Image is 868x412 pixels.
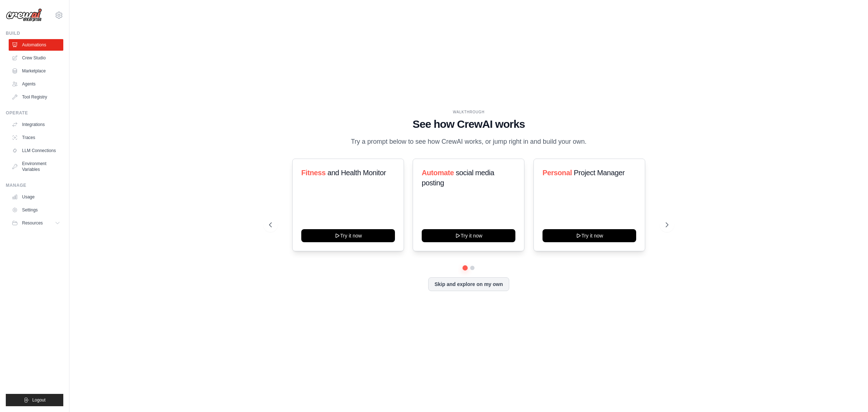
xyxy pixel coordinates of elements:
h1: See how CrewAI works [269,118,668,131]
span: social media posting [422,169,494,187]
a: Tool Registry [9,91,63,103]
span: Personal [542,169,572,177]
a: Marketplace [9,65,63,77]
button: Logout [6,394,63,406]
div: Build [6,30,63,36]
span: Resources [22,220,43,226]
div: Operate [6,110,63,116]
a: LLM Connections [9,145,63,156]
div: WALKTHROUGH [269,109,668,115]
img: Logo [6,8,42,22]
span: Project Manager [574,169,625,177]
a: Usage [9,191,63,203]
button: Try it now [542,229,636,242]
div: Manage [6,182,63,188]
a: Agents [9,78,63,90]
span: Fitness [301,169,325,177]
a: Traces [9,132,63,143]
a: Settings [9,204,63,216]
button: Try it now [422,229,515,242]
button: Resources [9,217,63,229]
button: Try it now [301,229,395,242]
a: Integrations [9,119,63,130]
span: Automate [422,169,454,177]
p: Try a prompt below to see how CrewAI works, or jump right in and build your own. [347,136,590,147]
span: and Health Monitor [327,169,386,177]
a: Crew Studio [9,52,63,64]
a: Automations [9,39,63,51]
button: Skip and explore on my own [428,277,509,291]
span: Logout [32,397,46,403]
a: Environment Variables [9,158,63,175]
